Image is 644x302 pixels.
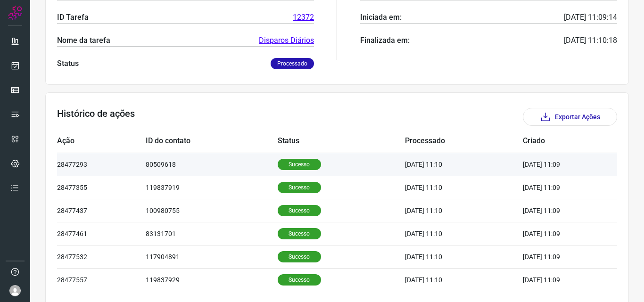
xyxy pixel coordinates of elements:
td: 100980755 [146,199,277,222]
td: [DATE] 11:09 [523,222,589,245]
h3: Histórico de ações [57,108,135,126]
img: avatar-user-boy.jpg [9,285,21,296]
p: ID Tarefa [57,12,89,23]
p: Nome da tarefa [57,35,110,46]
p: Status [57,58,79,69]
p: Sucesso [278,251,321,262]
td: 117904891 [146,245,277,268]
td: 28477437 [57,199,146,222]
td: [DATE] 11:10 [405,245,523,268]
td: Processado [405,130,523,153]
td: 80509618 [146,153,277,176]
a: Disparos Diários [259,35,314,46]
td: [DATE] 11:10 [405,222,523,245]
td: [DATE] 11:09 [523,245,589,268]
td: [DATE] 11:10 [405,199,523,222]
p: [DATE] 11:10:18 [564,35,617,46]
p: Processado [271,58,314,69]
p: Sucesso [278,182,321,193]
td: Criado [523,130,589,153]
td: [DATE] 11:09 [523,153,589,176]
td: 83131701 [146,222,277,245]
p: Sucesso [278,274,321,286]
td: Status [278,130,405,153]
td: [DATE] 11:09 [523,176,589,199]
td: 28477293 [57,153,146,176]
td: 28477355 [57,176,146,199]
td: [DATE] 11:09 [523,199,589,222]
button: Exportar Ações [523,108,617,126]
td: [DATE] 11:10 [405,153,523,176]
td: [DATE] 11:10 [405,268,523,291]
td: [DATE] 11:10 [405,176,523,199]
p: Sucesso [278,205,321,216]
a: 12372 [293,12,314,23]
p: Sucesso [278,228,321,239]
td: [DATE] 11:09 [523,268,589,291]
td: 28477557 [57,268,146,291]
p: [DATE] 11:09:14 [564,12,617,23]
img: Logo [8,6,22,20]
td: 119837929 [146,268,277,291]
p: Finalizada em: [360,35,410,46]
td: ID do contato [146,130,277,153]
td: 28477532 [57,245,146,268]
p: Sucesso [278,159,321,170]
td: Ação [57,130,146,153]
td: 119837919 [146,176,277,199]
td: 28477461 [57,222,146,245]
p: Iniciada em: [360,12,402,23]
